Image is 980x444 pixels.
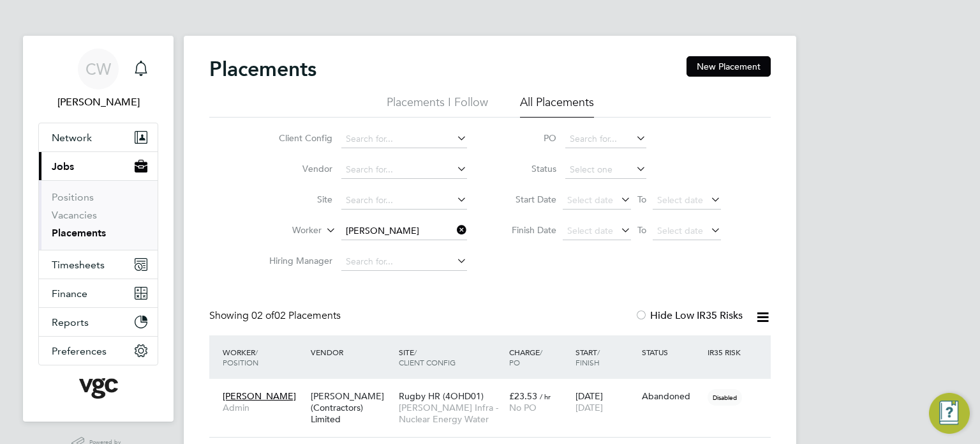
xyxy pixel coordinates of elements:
label: Start Date [499,194,556,205]
label: Hiring Manager [259,255,332,266]
div: Showing [209,309,343,323]
span: To [634,191,650,208]
span: Reports [52,316,89,328]
label: PO [499,132,556,144]
div: [DATE] [572,384,639,420]
span: Select date [657,194,703,206]
input: Search for... [341,192,467,210]
button: Preferences [39,337,158,365]
span: / Client Config [399,347,456,367]
span: Timesheets [52,259,105,271]
span: CW [85,61,111,77]
button: Network [39,123,158,151]
div: Worker [219,341,308,374]
label: Hide Low IR35 Risks [635,309,743,322]
input: Select one [565,161,646,179]
span: / hr [540,392,551,401]
div: Abandoned [642,390,702,402]
div: Site [396,341,506,374]
button: Finance [39,279,158,307]
span: Preferences [52,345,107,357]
span: Select date [657,225,703,236]
label: Worker [248,224,322,237]
a: [PERSON_NAME]Admin[PERSON_NAME] (Contractors) LimitedRugby HR (4OHD01)[PERSON_NAME] Infra - Nucle... [219,383,771,394]
label: Site [259,194,332,205]
span: Disabled [708,389,742,406]
span: [PERSON_NAME] [223,390,296,402]
span: To [634,222,650,238]
span: Finance [52,287,87,300]
label: Finish Date [499,224,556,236]
span: 02 of [251,309,274,322]
span: Network [52,132,92,144]
a: Go to home page [38,378,158,399]
span: [PERSON_NAME] Infra - Nuclear Energy Water [399,402,503,425]
button: Jobs [39,152,158,180]
button: Timesheets [39,250,158,279]
span: Chris Watson [38,95,158,110]
span: / Finish [575,347,600,367]
span: / PO [509,347,542,367]
button: New Placement [687,56,771,77]
span: [DATE] [575,402,603,413]
label: Client Config [259,132,332,144]
span: Admin [223,402,304,413]
input: Search for... [341,130,467,148]
input: Search for... [341,253,467,271]
label: Status [499,163,556,174]
label: Vendor [259,163,332,174]
span: £23.53 [509,390,537,402]
div: Vendor [308,341,396,364]
div: Jobs [39,180,158,250]
img: vgcgroup-logo-retina.png [79,378,118,399]
span: Jobs [52,160,74,172]
div: Status [639,341,705,364]
div: [PERSON_NAME] (Contractors) Limited [308,384,396,432]
input: Search for... [341,222,467,240]
li: Placements I Follow [387,95,488,118]
div: Start [572,341,639,374]
span: No PO [509,402,537,413]
a: Vacancies [52,209,97,221]
button: Engage Resource Center [929,393,970,434]
a: CW[PERSON_NAME] [38,49,158,110]
span: 02 Placements [251,309,341,322]
nav: Main navigation [23,36,174,422]
h2: Placements [209,56,316,82]
div: Charge [506,341,572,374]
a: Placements [52,227,106,239]
span: Rugby HR (4OHD01) [399,390,484,402]
div: IR35 Risk [704,341,748,364]
a: Positions [52,191,94,203]
span: / Position [223,347,258,367]
span: Select date [567,225,613,236]
li: All Placements [520,95,594,118]
input: Search for... [565,130,646,148]
span: Select date [567,194,613,206]
input: Search for... [341,161,467,179]
button: Reports [39,308,158,336]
